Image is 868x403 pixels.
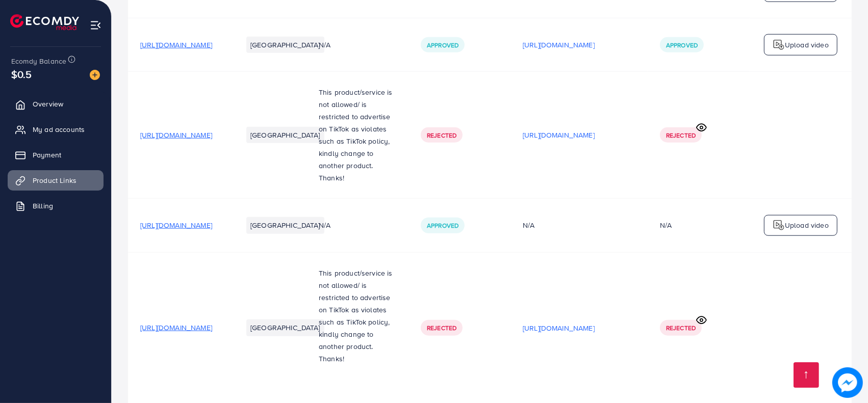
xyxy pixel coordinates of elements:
[773,39,785,51] img: logo
[523,129,595,141] p: [URL][DOMAIN_NAME]
[319,220,330,230] span: N/A
[140,323,212,333] span: [URL][DOMAIN_NAME]
[319,86,396,184] p: This product/service is not allowed/ is restricted to advertise on TikTok as violates such as Tik...
[773,219,785,231] img: logo
[33,175,76,185] span: Product Links
[90,70,100,80] img: image
[8,94,104,114] a: Overview
[666,131,696,140] span: Rejected
[33,150,61,160] span: Payment
[660,220,672,230] div: N/A
[90,19,101,31] img: menu
[33,124,85,135] span: My ad accounts
[319,40,330,50] span: N/A
[427,324,456,332] span: Rejected
[33,201,53,211] span: Billing
[427,131,456,140] span: Rejected
[8,170,104,191] a: Product Links
[8,145,104,165] a: Payment
[140,130,212,140] span: [URL][DOMAIN_NAME]
[832,367,863,398] img: image
[246,319,324,336] li: [GEOGRAPHIC_DATA]
[11,56,66,66] span: Ecomdy Balance
[246,37,324,53] li: [GEOGRAPHIC_DATA]
[246,127,324,143] li: [GEOGRAPHIC_DATA]
[140,220,212,230] span: [URL][DOMAIN_NAME]
[785,39,829,51] p: Upload video
[666,41,698,49] span: Approved
[8,119,104,140] a: My ad accounts
[33,99,63,109] span: Overview
[10,14,79,30] img: logo
[427,41,458,49] span: Approved
[523,39,595,51] p: [URL][DOMAIN_NAME]
[140,40,212,50] span: [URL][DOMAIN_NAME]
[785,219,829,231] p: Upload video
[427,221,458,230] span: Approved
[8,196,104,216] a: Billing
[246,217,324,233] li: [GEOGRAPHIC_DATA]
[523,220,635,230] div: N/A
[523,322,595,334] p: [URL][DOMAIN_NAME]
[319,268,393,364] span: This product/service is not allowed/ is restricted to advertise on TikTok as violates such as Tik...
[666,324,696,332] span: Rejected
[11,67,32,82] span: $0.5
